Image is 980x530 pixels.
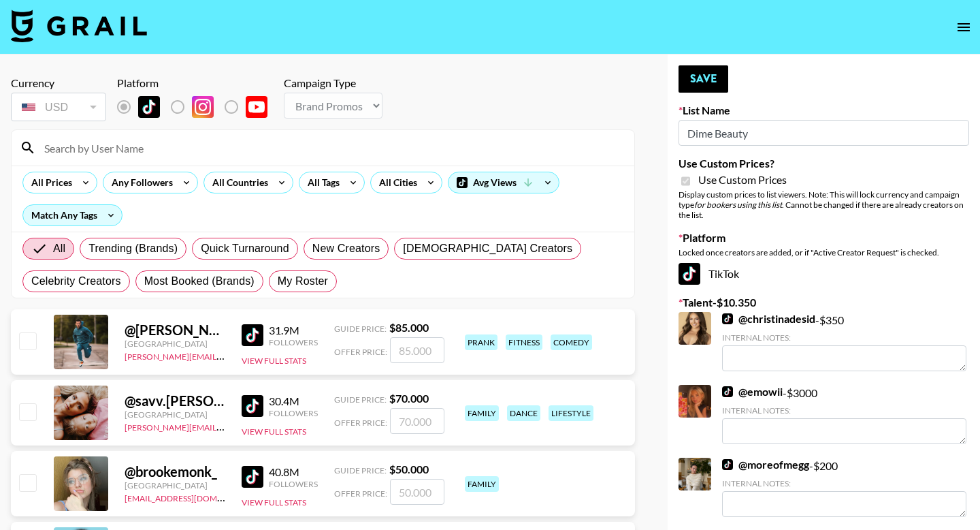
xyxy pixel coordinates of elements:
div: lifestyle [549,405,593,421]
span: Guide Price: [334,465,387,476]
div: prank [465,334,497,350]
div: All Tags [299,172,342,193]
div: All Cities [371,172,420,193]
img: TikTok [138,96,160,118]
div: 40.8M [269,465,318,479]
a: [PERSON_NAME][EMAIL_ADDRESS][DOMAIN_NAME] [125,349,326,362]
div: dance [507,405,540,421]
button: Save [679,65,728,93]
button: open drawer [950,14,977,41]
div: List locked to TikTok. [117,93,278,121]
img: TikTok [722,386,733,397]
div: family [465,405,499,421]
div: Display custom prices to list viewers. Note: This will lock currency and campaign type . Cannot b... [679,189,969,220]
div: [GEOGRAPHIC_DATA] [125,339,225,349]
div: Currency [11,76,106,90]
img: TikTok [242,466,263,488]
img: Grail Talent [11,10,147,42]
div: @ savv.[PERSON_NAME] [125,392,225,409]
input: 85.000 [390,337,444,363]
a: [PERSON_NAME][EMAIL_ADDRESS][DOMAIN_NAME] [125,420,326,433]
img: TikTok [679,263,700,285]
div: Internal Notes: [722,478,966,488]
em: for bookers using this list [694,200,782,210]
div: - $ 3000 [722,385,966,444]
label: Platform [679,231,969,245]
button: View Full Stats [242,356,306,366]
div: Match Any Tags [23,205,122,225]
div: All Prices [23,172,75,193]
div: @ brookemonk_ [125,463,225,480]
div: - $ 350 [722,312,966,371]
button: View Full Stats [242,426,306,437]
button: View Full Stats [242,497,306,508]
div: Internal Notes: [722,405,966,416]
span: Offer Price: [334,488,387,499]
span: Use Custom Prices [698,173,787,187]
div: Currency is locked to USD [11,90,106,124]
span: Trending (Brands) [88,240,178,257]
div: Followers [269,479,318,489]
span: Guide Price: [334,324,387,334]
div: All Countries [204,172,271,193]
div: [GEOGRAPHIC_DATA] [125,409,225,420]
span: Offer Price: [334,418,387,428]
strong: $ 70.000 [389,392,429,405]
a: @emowii [722,385,783,399]
span: Guide Price: [334,394,387,405]
span: Quick Turnaround [201,240,289,257]
div: TikTok [679,263,969,285]
a: @moreofmegg [722,458,809,471]
span: Offer Price: [334,347,387,357]
div: 31.9M [269,324,318,337]
div: Followers [269,408,318,418]
span: [DEMOGRAPHIC_DATA] Creators [403,240,572,257]
div: Internal Notes: [722,332,966,343]
div: fitness [506,334,542,350]
div: comedy [551,334,592,350]
a: @christinadesid [722,312,815,326]
div: [GEOGRAPHIC_DATA] [125,480,225,490]
strong: $ 85.000 [389,321,429,334]
div: Followers [269,337,318,347]
div: family [465,476,499,492]
span: My Roster [278,273,328,290]
img: TikTok [722,459,733,470]
div: Avg Views [448,172,559,193]
img: Instagram [192,96,214,118]
label: Talent - $ 10.350 [679,296,969,309]
img: YouTube [246,96,267,118]
div: Campaign Type [284,76,382,90]
img: TikTok [242,395,263,417]
div: - $ 200 [722,458,966,517]
div: @ [PERSON_NAME].[PERSON_NAME] [125,322,225,339]
span: Celebrity Creators [31,273,121,290]
input: 70.000 [390,408,444,434]
img: TikTok [242,324,263,346]
input: 50.000 [390,479,444,505]
img: TikTok [722,313,733,324]
label: List Name [679,104,969,117]
div: Locked once creators are added, or if "Active Creator Request" is checked. [679,247,969,258]
strong: $ 50.000 [389,463,429,476]
div: Platform [117,76,278,90]
div: USD [14,95,103,119]
div: Any Followers [103,172,176,193]
span: All [53,240,65,257]
div: 30.4M [269,394,318,408]
a: [EMAIL_ADDRESS][DOMAIN_NAME] [125,490,261,503]
span: New Creators [312,240,380,257]
label: Use Custom Prices? [679,157,969,170]
span: Most Booked (Brands) [144,273,255,290]
input: Search by User Name [36,137,626,159]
